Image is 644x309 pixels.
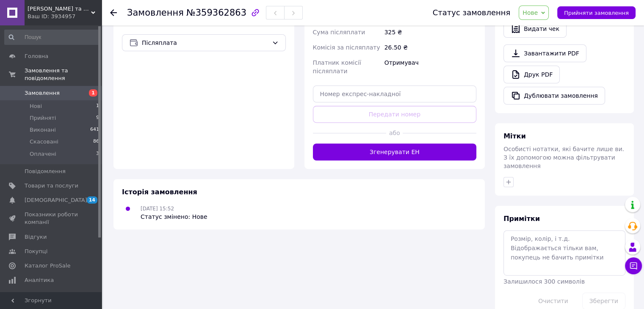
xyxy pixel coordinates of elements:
span: 1 [89,89,97,97]
span: Післяплата [142,38,268,47]
div: Ваш ID: 3934957 [28,13,102,20]
span: 14 [87,196,97,204]
div: Отримувач [383,55,478,79]
span: Килими та текстиль [28,5,91,13]
div: Статус замовлення [433,8,511,17]
span: або [386,129,403,137]
button: Видати чек [503,20,567,38]
button: Прийняти замовлення [557,6,636,19]
span: Управління сайтом [25,291,78,306]
span: Аналітика [25,276,54,284]
span: №359362863 [186,8,246,18]
span: Замовлення та повідомлення [25,67,102,82]
span: Особисті нотатки, які бачите лише ви. З їх допомогою можна фільтрувати замовлення [503,146,624,169]
button: Дублювати замовлення [503,87,605,105]
span: Сума післяплати [313,29,365,36]
span: Виконані [30,126,56,134]
div: 26.50 ₴ [383,40,478,55]
span: [DEMOGRAPHIC_DATA] [25,196,87,204]
span: Оплачені [30,150,56,158]
a: Друк PDF [503,66,560,83]
span: 1 [96,102,99,110]
span: Товари та послуги [25,182,78,190]
span: Каталог ProSale [25,262,70,270]
span: Скасовані [30,138,58,146]
span: Комісія за післяплату [313,44,380,51]
span: Примітки [503,215,540,223]
div: Повернутися назад [110,8,117,17]
div: Статус змінено: Нове [141,212,207,221]
span: Головна [25,52,48,60]
span: Оплата [122,18,150,26]
span: 3 [96,150,99,158]
span: 9 [96,114,99,122]
a: Завантажити PDF [503,44,586,62]
span: 641 [90,126,99,134]
span: Нове [522,9,538,16]
span: Показники роботи компанії [25,211,78,226]
span: Повідомлення [25,168,66,175]
span: Мітки [503,132,526,140]
span: Нові [30,102,42,110]
span: Історія замовлення [122,188,197,196]
span: Платник комісії післяплати [313,59,361,74]
span: Залишилося 300 символів [503,278,585,285]
div: 325 ₴ [383,25,478,40]
input: Номер експрес-накладної [313,86,477,102]
span: 86 [93,138,99,146]
button: Згенерувати ЕН [313,143,477,160]
span: Відгуки [25,233,47,241]
span: [DATE] 15:52 [141,206,174,212]
span: Замовлення [127,8,184,18]
button: Чат з покупцем [625,257,642,274]
span: Прийняті [30,114,56,122]
input: Пошук [4,30,100,45]
span: Прийняти замовлення [564,10,629,16]
span: Замовлення [25,89,60,97]
span: Покупці [25,248,47,255]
